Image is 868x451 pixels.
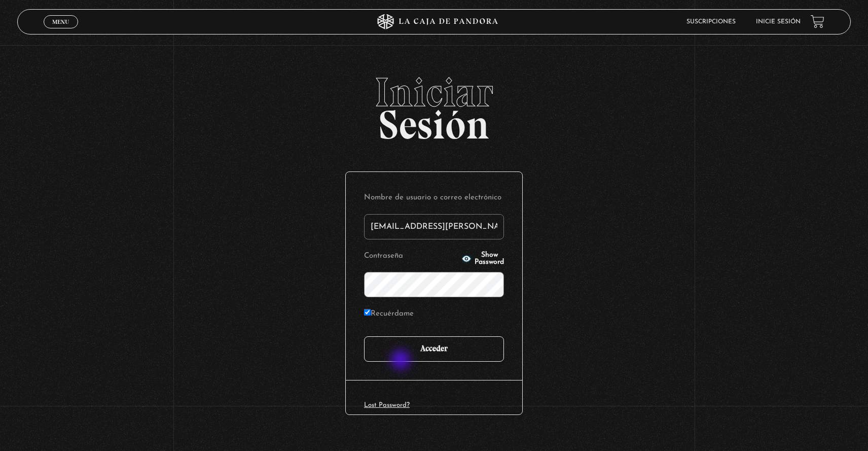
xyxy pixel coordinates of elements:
[364,309,371,316] input: Recuérdame
[52,19,69,25] span: Menu
[17,72,851,137] h2: Sesión
[364,306,414,322] label: Recuérdame
[475,252,504,266] span: Show Password
[686,19,736,25] a: Suscripciones
[461,252,504,266] button: Show Password
[49,27,73,34] span: Cerrar
[364,402,410,408] a: Lost Password?
[364,190,504,206] label: Nombre de usuario o correo electrónico
[364,249,458,264] label: Contraseña
[364,336,504,362] input: Acceder
[17,72,851,113] span: Iniciar
[811,15,824,28] a: View your shopping cart
[756,19,801,25] a: Inicie sesión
